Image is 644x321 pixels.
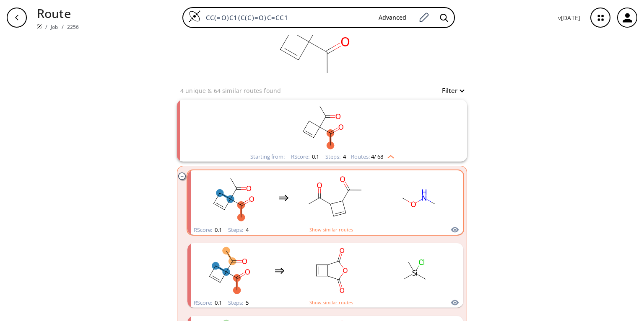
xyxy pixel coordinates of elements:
svg: CC(=O)C1(C(C)=O)C=CC1 [195,172,270,224]
svg: CC(=O)C1C=CC1C(C)=O [297,172,373,224]
img: Up [383,152,394,159]
span: 0.1 [213,226,222,234]
span: 4 [342,153,346,160]
img: Logo Spaya [188,10,201,23]
p: 4 unique & 64 similar routes found [180,86,281,95]
span: 4 [244,226,249,234]
svg: CC(=O)C1(C(C)=O)C=CC1 [213,100,431,152]
input: Enter SMILES [201,13,372,22]
button: Show similar routes [309,226,353,234]
div: RScore : [194,300,222,306]
div: Routes: [351,154,394,159]
div: RScore : [291,154,319,159]
span: 5 [244,299,249,306]
div: Steps : [325,154,346,159]
button: Show similar routes [309,299,353,306]
svg: O=C1OC(=O)C2C=CC12 [293,244,369,297]
svg: CNOC [381,172,457,224]
div: RScore : [194,227,222,233]
div: Steps : [228,300,249,306]
div: Starting from: [250,154,285,159]
svg: CC(=O)C1(C(C)=O)C=CC1 [191,244,266,297]
li: / [62,22,64,31]
img: Spaya logo [37,24,42,29]
span: 0.1 [213,299,222,306]
svg: C[Si](C)(C)Cl [377,244,452,297]
svg: CNOC [461,244,536,297]
span: 4 / 68 [371,154,383,159]
a: 2256 [67,23,79,31]
p: Route [37,4,79,22]
span: 0.1 [311,153,319,160]
button: Advanced [372,10,413,26]
button: Filter [437,87,464,94]
p: v [DATE] [558,13,580,22]
div: Steps : [228,227,249,233]
a: Job [51,23,58,31]
li: / [45,22,47,31]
